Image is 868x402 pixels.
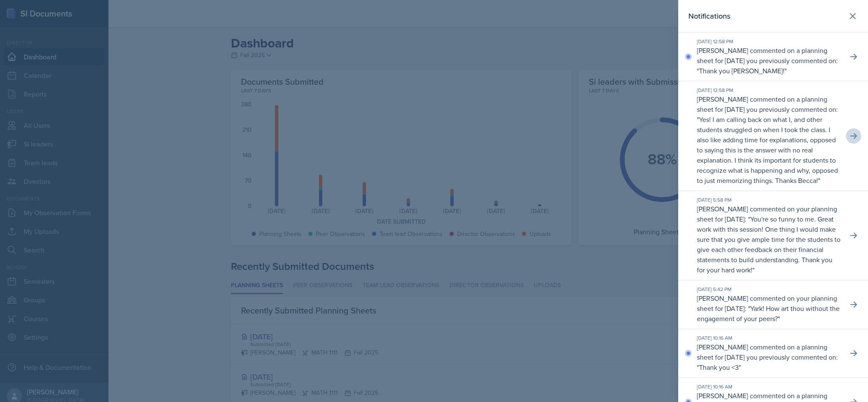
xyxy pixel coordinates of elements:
h2: Notifications [688,10,730,22]
div: [DATE] 10:16 AM [697,334,841,342]
p: [PERSON_NAME] commented on your planning sheet for [DATE]: " " [697,293,841,324]
p: [PERSON_NAME] commented on your planning sheet for [DATE]: " " [697,204,841,275]
p: Thank you <3 [699,363,739,372]
div: [DATE] 5:58 PM [697,196,841,204]
p: You're so funny to me. Great work with this session! One thing I would make sure that you give am... [697,214,840,274]
p: [PERSON_NAME] commented on a planning sheet for [DATE] you previously commented on: " " [697,94,841,186]
p: Yark! How art thou without the engagement of your peers? [697,304,840,323]
p: [PERSON_NAME] commented on a planning sheet for [DATE] you previously commented on: " " [697,342,841,372]
p: [PERSON_NAME] commented on a planning sheet for [DATE] you previously commented on: " " [697,45,841,76]
div: [DATE] 5:42 PM [697,286,841,293]
div: [DATE] 12:58 PM [697,86,841,94]
p: Thank you [PERSON_NAME]! [699,66,785,75]
div: [DATE] 10:16 AM [697,383,841,391]
p: Yes! I am calling back on what I, and other students struggled on when I took the class. I also l... [697,115,838,185]
div: [DATE] 12:58 PM [697,38,841,45]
